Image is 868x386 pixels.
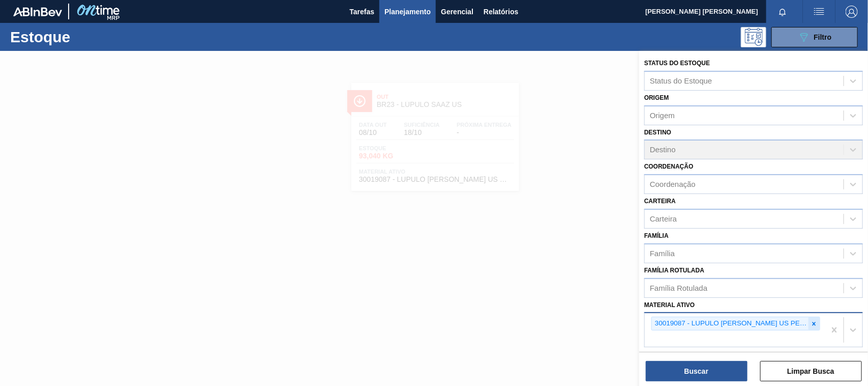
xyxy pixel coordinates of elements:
label: Material ativo [644,301,695,309]
div: Status do Estoque [650,76,712,85]
label: Família Rotulada [644,267,704,274]
div: Família Rotulada [650,284,707,292]
button: Filtro [771,27,858,47]
img: TNhmsLtSVTkK8tSr43FrP2fwEKptu5GPRR3wAAAABJRU5ErkJggg== [13,7,62,16]
div: Coordenação [650,180,696,189]
button: Notificações [766,5,799,19]
span: Relatórios [484,6,518,18]
h1: Estoque [10,31,159,43]
label: Origem [644,94,669,101]
label: Coordenação [644,163,694,170]
div: 30019087 - LUPULO [PERSON_NAME] US PELLET HOSPTEINER [652,317,809,330]
label: Destino [644,129,671,136]
label: Status do Estoque [644,60,710,67]
span: Filtro [814,33,832,41]
label: Carteira [644,198,676,205]
div: Carteira [650,214,677,223]
span: Tarefas [349,6,374,18]
div: Família [650,249,675,258]
img: Logout [846,6,858,18]
div: Pogramando: nenhum usuário selecionado [741,27,766,47]
span: Gerencial [441,6,473,18]
div: Origem [650,111,675,120]
label: Família [644,232,669,239]
img: userActions [813,6,825,18]
span: Planejamento [384,6,431,18]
